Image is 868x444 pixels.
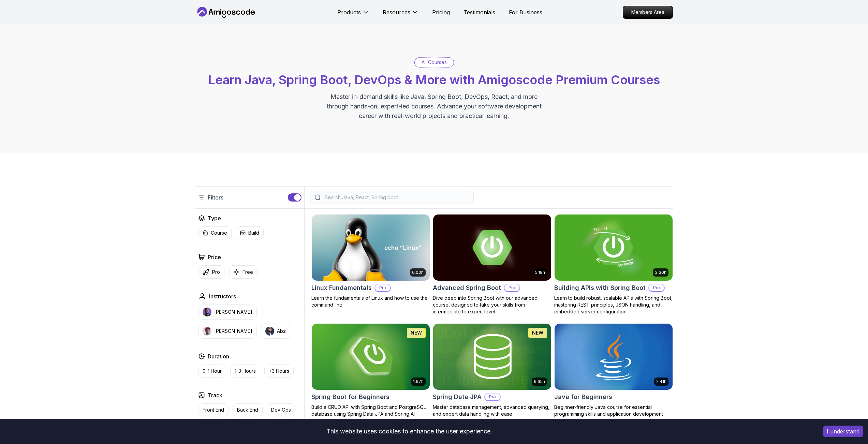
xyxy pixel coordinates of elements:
a: Advanced Spring Boot card5.18hAdvanced Spring BootProDive deep into Spring Boot with our advanced... [433,214,551,315]
p: Pro [504,284,519,291]
button: Resources [383,8,418,22]
p: 0-1 Hour [203,368,222,374]
img: instructor img [203,308,211,316]
h2: Instructors [209,292,236,300]
img: Spring Boot for Beginners card [312,324,430,390]
p: Beginner-friendly Java course for essential programming skills and application development [554,404,673,417]
button: Dev Ops [267,403,295,416]
p: Master database management, advanced querying, and expert data handling with ease [433,404,551,417]
p: Front End [203,406,224,413]
p: Back End [237,406,258,413]
p: Free [242,269,253,276]
img: Linux Fundamentals card [312,214,430,281]
h2: Type [208,214,221,222]
p: 6.65h [534,379,545,384]
a: Linux Fundamentals card6.00hLinux FundamentalsProLearn the fundamentals of Linux and how to use t... [311,214,430,308]
button: 0-1 Hour [198,365,226,378]
button: Front End [198,403,229,416]
p: All Courses [422,59,447,66]
p: Members Area [623,6,673,18]
p: Pro [485,394,500,400]
h2: Linux Fundamentals [311,283,372,293]
h2: Spring Boot for Beginners [311,392,389,402]
p: Resources [383,8,410,16]
p: Pro [375,284,390,291]
button: Accept cookies [823,426,863,437]
img: Building APIs with Spring Boot card [555,214,673,281]
button: Build [236,226,264,239]
button: Pro [198,265,224,279]
button: +3 Hours [264,365,294,378]
p: Pro [649,284,664,291]
p: NEW [411,329,422,336]
p: Master in-demand skills like Java, Spring Boot, DevOps, React, and more through hands-on, expert-... [320,92,549,121]
span: Learn Java, Spring Boot, DevOps & More with Amigoscode Premium Courses [208,72,660,87]
a: Testimonials [464,8,495,16]
p: 5.18h [535,270,545,275]
button: instructor img[PERSON_NAME] [198,305,257,320]
a: Java for Beginners card2.41hJava for BeginnersBeginner-friendly Java course for essential program... [554,323,673,417]
p: Dive deep into Spring Boot with our advanced course, designed to take your skills from intermedia... [433,295,551,315]
p: Learn to build robust, scalable APIs with Spring Boot, mastering REST principles, JSON handling, ... [554,295,673,315]
h2: Advanced Spring Boot [433,283,501,293]
a: Spring Data JPA card6.65hNEWSpring Data JPAProMaster database management, advanced querying, and ... [433,323,551,417]
div: This website uses cookies to enhance the user experience. [5,424,813,439]
a: Spring Boot for Beginners card1.67hNEWSpring Boot for BeginnersBuild a CRUD API with Spring Boot ... [311,323,430,417]
p: Build [248,230,259,236]
a: Building APIs with Spring Boot card3.30hBuilding APIs with Spring BootProLearn to build robust, s... [554,214,673,315]
button: instructor imgAbz [261,324,290,339]
button: Products [337,8,369,22]
button: instructor img[PERSON_NAME] [198,324,257,339]
img: instructor img [203,327,211,336]
p: Filters [208,193,223,202]
button: Free [229,265,258,279]
h2: Price [208,253,221,261]
h2: Spring Data JPA [433,392,482,402]
h2: Duration [208,352,229,360]
p: 1.67h [413,379,424,384]
img: Spring Data JPA card [433,324,551,390]
h2: Java for Beginners [554,392,612,402]
a: Members Area [623,6,673,19]
h2: Track [208,391,222,399]
p: Products [337,8,361,16]
p: Course [211,230,227,236]
p: Abz [277,328,286,335]
button: Back End [233,403,263,416]
p: Learn the fundamentals of Linux and how to use the command line [311,295,430,308]
p: Pro [212,269,220,276]
p: 6.00h [412,270,424,275]
h2: Building APIs with Spring Boot [554,283,646,293]
p: +3 Hours [269,368,289,374]
button: Course [198,226,232,239]
p: 1-3 Hours [235,368,256,374]
p: 2.41h [656,379,666,384]
p: [PERSON_NAME] [214,309,252,315]
img: Advanced Spring Boot card [433,214,551,281]
p: Dev Ops [271,406,291,413]
input: Search Java, React, Spring boot ... [323,194,469,201]
img: Java for Beginners card [555,324,673,390]
p: Build a CRUD API with Spring Boot and PostgreSQL database using Spring Data JPA and Spring AI [311,404,430,417]
p: 3.30h [655,270,666,275]
a: Pricing [432,8,450,16]
button: 1-3 Hours [230,365,260,378]
img: instructor img [265,327,274,336]
p: NEW [532,329,543,336]
p: [PERSON_NAME] [214,328,252,335]
a: For Business [509,8,542,16]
